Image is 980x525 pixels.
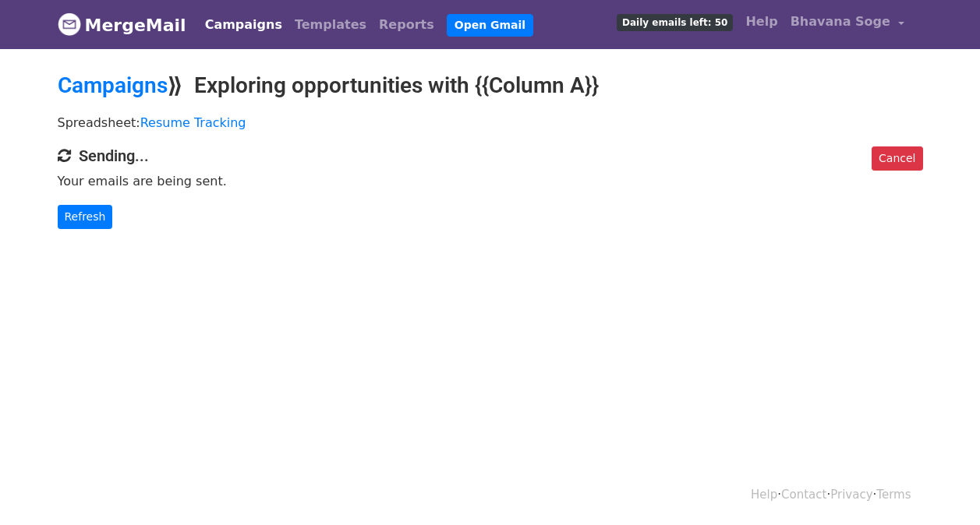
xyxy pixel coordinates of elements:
a: Resume Tracking [140,115,246,130]
a: Bhavana Soge [784,6,911,43]
a: Templates [288,9,373,41]
span: Bhavana Soge [791,12,890,31]
h4: Sending... [58,146,923,165]
a: Campaigns [199,9,288,41]
a: Campaigns [58,72,168,98]
a: Reports [373,9,440,41]
a: Contact [781,488,826,502]
a: Privacy [830,488,872,502]
a: Help [739,6,784,37]
a: Refresh [58,205,113,229]
span: Daily emails left: 50 [617,14,733,31]
a: Terms [876,488,911,502]
a: Daily emails left: 50 [610,6,739,37]
p: Your emails are being sent. [58,173,923,189]
a: Help [751,488,777,502]
a: MergeMail [58,9,186,41]
a: Open Gmail [447,14,533,37]
p: Spreadsheet: [58,115,923,131]
a: Cancel [872,146,922,171]
h2: ⟫ Exploring opportunities with {{Column A}} [58,72,923,99]
img: MergeMail logo [58,12,81,36]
